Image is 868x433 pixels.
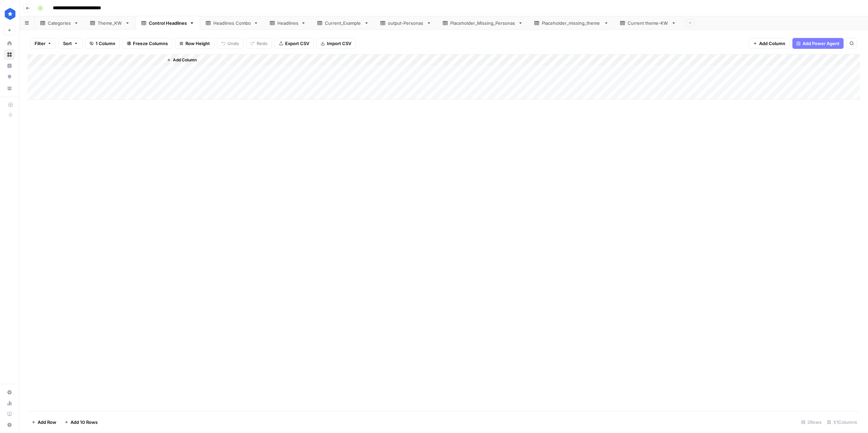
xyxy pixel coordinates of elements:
[327,40,351,47] span: Import CSV
[35,40,45,47] span: Filter
[133,40,168,47] span: Freeze Columns
[803,40,840,47] span: Add Power Agent
[246,38,272,49] button: Redo
[175,38,214,49] button: Row Height
[275,38,314,49] button: Export CSV
[285,40,309,47] span: Export CSV
[85,38,120,49] button: 1 Column
[38,419,56,426] span: Add Row
[213,20,251,26] div: Headlines Combo
[173,57,197,63] span: Add Column
[759,40,785,47] span: Add Column
[4,83,15,94] a: Your Data
[542,20,601,26] div: Placeholder_missing_theme
[4,72,15,82] a: Opportunities
[257,40,268,47] span: Redo
[4,387,15,398] a: Settings
[316,38,356,49] button: Import CSV
[35,16,84,30] a: Categories
[96,40,115,47] span: 1 Column
[614,16,682,30] a: Current theme-KW
[264,16,312,30] a: Headlines
[437,16,529,30] a: Placeholder_Missing_Personas
[4,60,15,71] a: Insights
[71,419,98,426] span: Add 10 Rows
[48,20,71,26] div: Categories
[4,8,16,20] img: ConsumerAffairs Logo
[824,417,860,428] div: 1/1 Columns
[185,40,210,47] span: Row Height
[27,417,60,428] button: Add Row
[217,38,243,49] button: Undo
[450,20,515,26] div: Placeholder_Missing_Personas
[136,16,200,30] a: Control Headlines
[325,20,361,26] div: Current_Example
[98,20,122,26] div: Theme_KW
[84,16,136,30] a: Theme_KW
[792,38,844,49] button: Add Power Agent
[4,5,15,22] button: Workspace: ConsumerAffairs
[277,20,298,26] div: Headlines
[60,417,102,428] button: Add 10 Rows
[63,40,72,47] span: Sort
[4,398,15,409] a: Usage
[149,20,187,26] div: Control Headlines
[798,417,824,428] div: 2 Rows
[529,16,614,30] a: Placeholder_missing_theme
[375,16,437,30] a: output-Personas
[4,409,15,419] a: Learning Hub
[4,38,15,49] a: Home
[59,38,82,49] button: Sort
[200,16,264,30] a: Headlines Combo
[628,20,669,26] div: Current theme-KW
[312,16,375,30] a: Current_Example
[4,419,15,430] button: Help + Support
[164,56,199,64] button: Add Column
[30,38,56,49] button: Filter
[122,38,172,49] button: Freeze Columns
[749,38,790,49] button: Add Column
[4,49,15,60] a: Browse
[388,20,424,26] div: output-Personas
[228,40,239,47] span: Undo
